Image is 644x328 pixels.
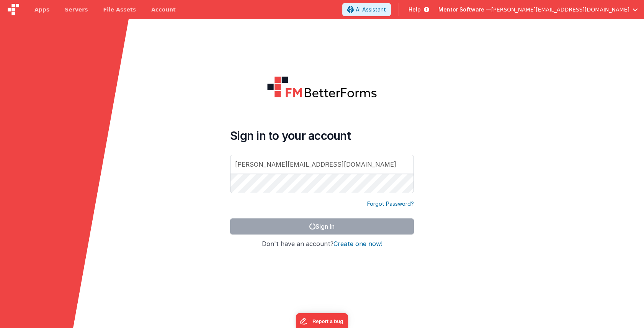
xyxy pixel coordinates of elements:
span: File Assets [103,6,136,13]
span: Help [409,6,421,13]
h4: Don't have an account? [230,241,414,248]
h4: Sign in to your account [230,129,414,143]
span: AI Assistant [356,6,386,13]
button: Mentor Software — [PERSON_NAME][EMAIL_ADDRESS][DOMAIN_NAME] [438,6,638,13]
span: [PERSON_NAME][EMAIL_ADDRESS][DOMAIN_NAME] [491,6,629,13]
span: Mentor Software — [438,6,491,13]
span: Servers [65,6,88,13]
button: Create one now! [333,241,382,248]
span: Apps [34,6,49,13]
a: Forgot Password? [367,200,414,208]
button: Sign In [230,218,414,235]
input: Email Address [230,155,414,174]
button: AI Assistant [342,3,391,16]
